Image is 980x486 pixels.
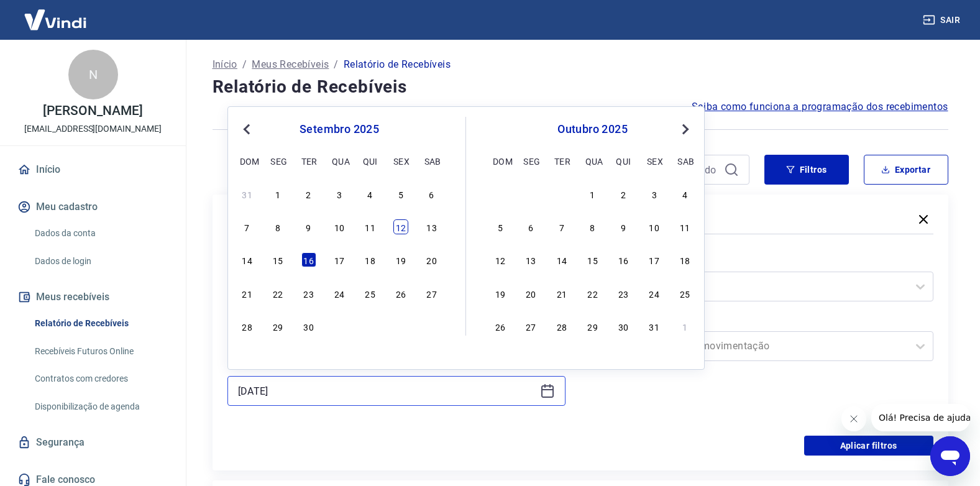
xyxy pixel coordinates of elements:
[301,252,316,267] div: Choose terça-feira, 16 de setembro de 2025
[424,286,439,301] div: Choose sábado, 27 de setembro de 2025
[493,186,508,201] div: Choose domingo, 28 de setembro de 2025
[363,252,378,267] div: Choose quinta-feira, 18 de setembro de 2025
[240,154,255,168] div: dom
[554,252,569,267] div: Choose terça-feira, 14 de outubro de 2025
[240,319,255,334] div: Choose domingo, 28 de setembro de 2025
[647,154,662,168] div: sex
[363,154,378,168] div: qui
[523,219,538,234] div: Choose segunda-feira, 6 de outubro de 2025
[424,186,439,201] div: Choose sábado, 6 de setembro de 2025
[238,122,441,137] div: setembro 2025
[677,154,692,168] div: sab
[270,319,285,334] div: Choose segunda-feira, 29 de setembro de 2025
[15,1,96,39] img: Vindi
[270,252,285,267] div: Choose segunda-feira, 15 de setembro de 2025
[647,186,662,201] div: Choose sexta-feira, 3 de outubro de 2025
[15,156,171,183] a: Início
[677,219,692,234] div: Choose sábado, 11 de outubro de 2025
[677,186,692,201] div: Choose sábado, 4 de outubro de 2025
[240,186,255,201] div: Choose domingo, 31 de agosto de 2025
[30,249,171,274] a: Dados de login
[15,193,171,221] button: Meu cadastro
[363,319,378,334] div: Choose quinta-feira, 2 de outubro de 2025
[393,286,408,301] div: Choose sexta-feira, 26 de setembro de 2025
[393,252,408,267] div: Choose sexta-feira, 19 de setembro de 2025
[393,154,408,168] div: sex
[301,319,316,334] div: Choose terça-feira, 30 de setembro de 2025
[678,122,693,137] button: Next Month
[344,57,451,72] p: Relatório de Recebíveis
[424,252,439,267] div: Choose sábado, 20 de setembro de 2025
[393,219,408,234] div: Choose sexta-feira, 12 de setembro de 2025
[647,219,662,234] div: Choose sexta-feira, 10 de outubro de 2025
[677,286,692,301] div: Choose sábado, 25 de outubro de 2025
[554,154,569,168] div: ter
[493,319,508,334] div: Choose domingo, 26 de outubro de 2025
[424,154,439,168] div: sab
[677,252,692,267] div: Choose sábado, 18 de outubro de 2025
[764,155,849,185] button: Filtros
[270,186,285,201] div: Choose segunda-feira, 1 de setembro de 2025
[804,436,933,456] button: Aplicar filtros
[491,185,694,335] div: month 2025-10
[15,429,171,456] a: Segurança
[238,185,441,335] div: month 2025-09
[554,219,569,234] div: Choose terça-feira, 7 de outubro de 2025
[424,319,439,334] div: Choose sábado, 4 de outubro de 2025
[239,122,254,137] button: Previous Month
[252,57,329,72] p: Meus Recebíveis
[491,122,694,137] div: outubro 2025
[585,252,600,267] div: Choose quarta-feira, 15 de outubro de 2025
[493,252,508,267] div: Choose domingo, 12 de outubro de 2025
[871,404,970,431] iframe: Mensagem da empresa
[424,219,439,234] div: Choose sábado, 13 de setembro de 2025
[301,286,316,301] div: Choose terça-feira, 23 de setembro de 2025
[301,154,316,168] div: ter
[242,57,247,72] p: /
[270,154,285,168] div: seg
[493,286,508,301] div: Choose domingo, 19 de outubro de 2025
[598,314,931,329] label: Tipo de Movimentação
[554,286,569,301] div: Choose terça-feira, 21 de outubro de 2025
[30,339,171,364] a: Recebíveis Futuros Online
[523,252,538,267] div: Choose segunda-feira, 13 de outubro de 2025
[270,219,285,234] div: Choose segunda-feira, 8 de setembro de 2025
[930,436,970,476] iframe: Botão para abrir a janela de mensagens
[240,286,255,301] div: Choose domingo, 21 de setembro de 2025
[7,9,104,19] span: Olá! Precisa de ajuda?
[585,219,600,234] div: Choose quarta-feira, 8 de outubro de 2025
[332,154,347,168] div: qua
[585,319,600,334] div: Choose quarta-feira, 29 de outubro de 2025
[238,382,535,400] input: Data final
[554,319,569,334] div: Choose terça-feira, 28 de outubro de 2025
[332,286,347,301] div: Choose quarta-feira, 24 de setembro de 2025
[213,57,237,72] a: Início
[920,9,965,32] button: Sair
[598,254,931,269] label: Forma de Pagamento
[493,219,508,234] div: Choose domingo, 5 de outubro de 2025
[523,286,538,301] div: Choose segunda-feira, 20 de outubro de 2025
[332,319,347,334] div: Choose quarta-feira, 1 de outubro de 2025
[585,186,600,201] div: Choose quarta-feira, 1 de outubro de 2025
[554,186,569,201] div: Choose terça-feira, 30 de setembro de 2025
[692,99,948,114] a: Saiba como funciona a programação dos recebimentos
[864,155,948,185] button: Exportar
[43,104,142,117] p: [PERSON_NAME]
[334,57,338,72] p: /
[240,219,255,234] div: Choose domingo, 7 de setembro de 2025
[30,221,171,246] a: Dados da conta
[213,75,948,99] h4: Relatório de Recebíveis
[393,319,408,334] div: Choose sexta-feira, 3 de outubro de 2025
[647,252,662,267] div: Choose sexta-feira, 17 de outubro de 2025
[363,186,378,201] div: Choose quinta-feira, 4 de setembro de 2025
[647,286,662,301] div: Choose sexta-feira, 24 de outubro de 2025
[332,252,347,267] div: Choose quarta-feira, 17 de setembro de 2025
[240,252,255,267] div: Choose domingo, 14 de setembro de 2025
[332,186,347,201] div: Choose quarta-feira, 3 de setembro de 2025
[585,154,600,168] div: qua
[15,283,171,311] button: Meus recebíveis
[393,186,408,201] div: Choose sexta-feira, 5 de setembro de 2025
[493,154,508,168] div: dom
